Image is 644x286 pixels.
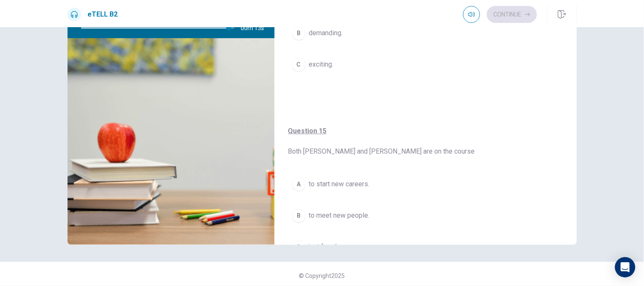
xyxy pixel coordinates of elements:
[309,242,359,252] span: just for pleasure.
[309,28,343,38] span: demanding.
[615,257,636,278] div: Open Intercom Messenger
[288,54,563,75] button: Cexciting.
[292,240,306,254] div: C
[241,18,271,38] span: 00m 13s
[292,209,306,222] div: B
[288,205,563,226] button: Bto meet new people.
[292,177,306,191] div: A
[309,179,370,189] span: to start new careers.
[292,26,306,40] div: B
[288,127,327,135] u: Question 15
[299,272,345,279] span: © Copyright 2025
[288,174,563,195] button: Ato start new careers.
[288,236,563,258] button: Cjust for pleasure.
[288,126,563,157] span: Both [PERSON_NAME] and [PERSON_NAME] are on the course
[88,9,118,20] h1: eTELL B2
[309,59,334,70] span: exciting.
[288,22,563,44] button: Bdemanding.
[309,210,370,221] span: to meet new people.
[67,38,275,245] img: e-TELL Listening - Part 2
[292,58,306,71] div: C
